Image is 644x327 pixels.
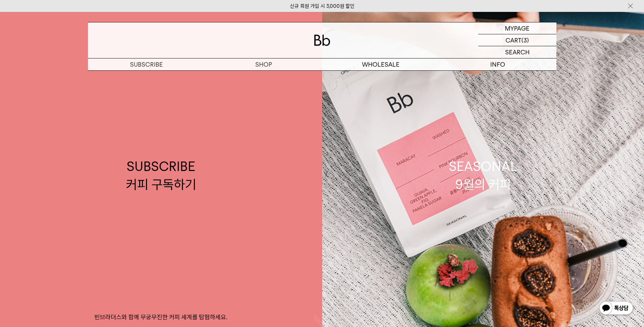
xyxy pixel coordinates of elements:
[478,34,556,46] a: CART (3)
[478,22,556,34] a: MYPAGE
[505,34,521,46] p: CART
[505,22,530,34] p: MYPAGE
[505,46,530,58] p: SEARCH
[290,3,354,9] a: 신규 회원 가입 시 3,000원 할인
[449,157,517,193] div: SEASONAL 9월의 커피
[322,58,439,70] p: WHOLESALE
[439,58,556,70] p: INFO
[205,58,322,70] a: SHOP
[126,157,196,193] div: SUBSCRIBE 커피 구독하기
[88,58,205,70] a: SUBSCRIBE
[314,35,330,46] img: 로고
[521,34,529,46] p: (3)
[599,300,634,317] img: 카카오톡 채널 1:1 채팅 버튼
